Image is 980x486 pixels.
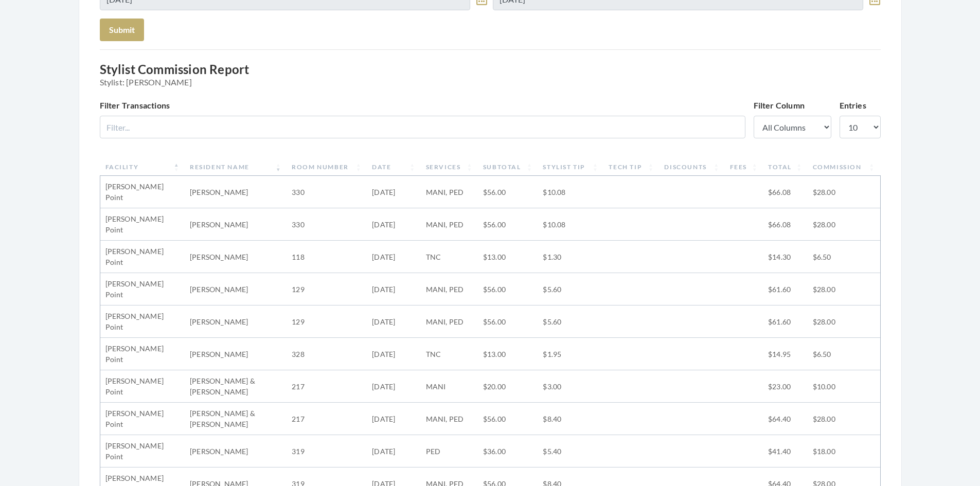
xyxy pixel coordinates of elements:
[478,370,538,403] td: $20.00
[421,370,478,403] td: MANI
[538,435,603,467] td: $5.40
[185,176,287,208] td: [PERSON_NAME]
[185,305,287,338] td: [PERSON_NAME]
[287,273,367,305] td: 129
[367,176,421,208] td: [DATE]
[185,370,287,403] td: [PERSON_NAME] & [PERSON_NAME]
[185,338,287,370] td: [PERSON_NAME]
[808,338,880,370] td: $6.50
[100,19,144,41] button: Submit
[478,305,538,338] td: $56.00
[100,370,185,403] td: [PERSON_NAME] Point
[538,370,603,403] td: $3.00
[538,403,603,435] td: $8.40
[185,241,287,273] td: [PERSON_NAME]
[478,338,538,370] td: $13.00
[421,241,478,273] td: TNC
[185,208,287,241] td: [PERSON_NAME]
[100,62,881,87] h3: Stylist Commission Report
[367,273,421,305] td: [DATE]
[287,241,367,273] td: 118
[763,273,808,305] td: $61.60
[367,370,421,403] td: [DATE]
[421,273,478,305] td: MANI, PED
[808,435,880,467] td: $18.00
[659,158,724,176] th: Discounts: activate to sort column ascending
[100,273,185,305] td: [PERSON_NAME] Point
[478,435,538,467] td: $36.00
[754,99,805,112] label: Filter Column
[538,208,603,241] td: $10.08
[763,208,808,241] td: $66.08
[478,176,538,208] td: $56.00
[478,273,538,305] td: $56.00
[763,158,808,176] th: Total: activate to sort column ascending
[538,273,603,305] td: $5.60
[763,403,808,435] td: $64.40
[287,435,367,467] td: 319
[421,435,478,467] td: PED
[763,370,808,403] td: $23.00
[808,305,880,338] td: $28.00
[287,305,367,338] td: 129
[185,273,287,305] td: [PERSON_NAME]
[367,305,421,338] td: [DATE]
[100,305,185,338] td: [PERSON_NAME] Point
[287,176,367,208] td: 330
[421,338,478,370] td: TNC
[478,158,538,176] th: Subtotal: activate to sort column ascending
[287,158,367,176] th: Room Number: activate to sort column ascending
[287,338,367,370] td: 328
[100,338,185,370] td: [PERSON_NAME] Point
[840,99,866,112] label: Entries
[478,241,538,273] td: $13.00
[421,305,478,338] td: MANI, PED
[185,158,287,176] th: Resident Name: activate to sort column ascending
[538,305,603,338] td: $5.60
[185,403,287,435] td: [PERSON_NAME] & [PERSON_NAME]
[367,241,421,273] td: [DATE]
[538,241,603,273] td: $1.30
[287,403,367,435] td: 217
[478,403,538,435] td: $56.00
[100,403,185,435] td: [PERSON_NAME] Point
[367,158,421,176] th: Date: activate to sort column ascending
[367,435,421,467] td: [DATE]
[538,158,603,176] th: Stylist Tip: activate to sort column ascending
[100,158,185,176] th: Facility: activate to sort column descending
[100,116,745,138] input: Filter...
[421,158,478,176] th: Services: activate to sort column ascending
[100,176,185,208] td: [PERSON_NAME] Point
[763,241,808,273] td: $14.30
[725,158,763,176] th: Fees: activate to sort column ascending
[100,208,185,241] td: [PERSON_NAME] Point
[808,370,880,403] td: $10.00
[808,403,880,435] td: $28.00
[763,338,808,370] td: $14.95
[808,176,880,208] td: $28.00
[421,208,478,241] td: MANI, PED
[367,403,421,435] td: [DATE]
[287,370,367,403] td: 217
[185,435,287,467] td: [PERSON_NAME]
[287,208,367,241] td: 330
[538,338,603,370] td: $1.95
[421,403,478,435] td: MANI, PED
[100,77,881,87] span: Stylist: [PERSON_NAME]
[763,305,808,338] td: $61.60
[100,99,170,112] label: Filter Transactions
[763,435,808,467] td: $41.40
[808,273,880,305] td: $28.00
[538,176,603,208] td: $10.08
[808,241,880,273] td: $6.50
[763,176,808,208] td: $66.08
[478,208,538,241] td: $56.00
[808,158,880,176] th: Commission: activate to sort column ascending
[421,176,478,208] td: MANI, PED
[100,435,185,467] td: [PERSON_NAME] Point
[367,338,421,370] td: [DATE]
[367,208,421,241] td: [DATE]
[603,158,659,176] th: Tech Tip: activate to sort column ascending
[100,241,185,273] td: [PERSON_NAME] Point
[808,208,880,241] td: $28.00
